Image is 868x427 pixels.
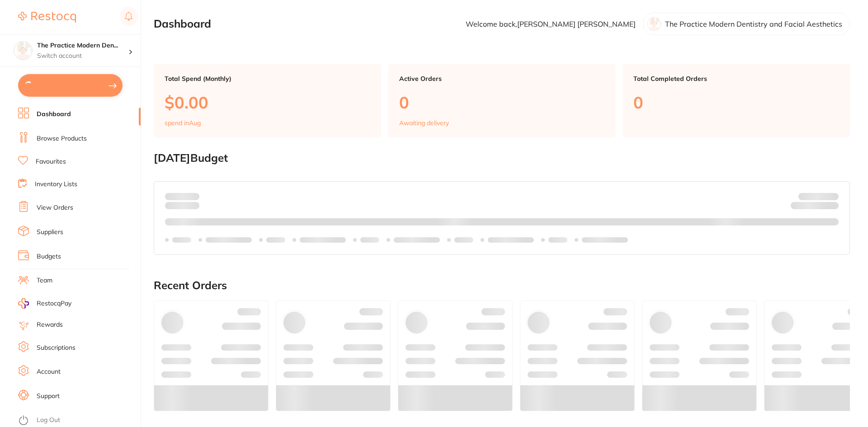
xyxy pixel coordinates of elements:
a: Favourites [36,157,66,166]
a: Dashboard [37,110,71,119]
h2: Recent Orders [154,279,850,292]
p: Labels extended [206,236,252,244]
a: Active Orders0Awaiting delivery [388,64,616,137]
p: The Practice Modern Dentistry and Facial Aesthetics [665,20,842,28]
p: Awaiting delivery [399,119,449,127]
p: 0 [633,93,839,112]
a: View Orders [37,203,73,212]
a: RestocqPay [18,298,71,309]
a: Suppliers [37,228,63,237]
a: Budgets [37,252,61,261]
p: Active Orders [399,75,605,82]
h4: The Practice Modern Dentistry and Facial Aesthetics [37,41,128,50]
img: RestocqPay [18,298,29,309]
strong: $NaN [821,192,839,200]
p: Remaining: [791,200,839,211]
a: Rewards [37,320,63,329]
a: Account [37,367,61,376]
h2: Dashboard [154,18,211,30]
p: Labels extended [300,236,346,244]
p: Budget: [798,192,839,200]
a: Total Spend (Monthly)$0.00spend inAug [154,64,381,137]
p: Labels [360,236,379,244]
p: Welcome back, [PERSON_NAME] [PERSON_NAME] [466,20,636,28]
a: Subscriptions [37,343,75,352]
img: Restocq Logo [18,12,76,23]
p: Total Completed Orders [633,75,839,82]
p: 0 [399,93,605,112]
p: Spent: [165,192,199,200]
p: Labels extended [488,236,534,244]
p: Labels [172,236,191,244]
span: RestocqPay [37,299,71,308]
p: Total Spend (Monthly) [165,75,370,82]
a: Restocq Logo [18,7,76,28]
a: Inventory Lists [35,180,77,189]
a: Total Completed Orders0 [623,64,850,137]
p: month [165,200,199,211]
p: $0.00 [165,93,370,112]
strong: $0.00 [823,203,839,211]
img: The Practice Modern Dentistry and Facial Aesthetics [14,42,32,60]
p: Labels [548,236,567,244]
p: Labels extended [394,236,440,244]
h2: [DATE] Budget [154,152,850,164]
a: Browse Products [37,134,87,143]
p: Labels extended [582,236,628,244]
p: Labels [454,236,473,244]
p: Labels [266,236,285,244]
a: Log Out [37,416,60,425]
p: spend in Aug [165,119,201,127]
a: Support [37,392,60,401]
p: Switch account [37,52,128,61]
a: Team [37,276,52,285]
strong: $0.00 [184,192,199,200]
